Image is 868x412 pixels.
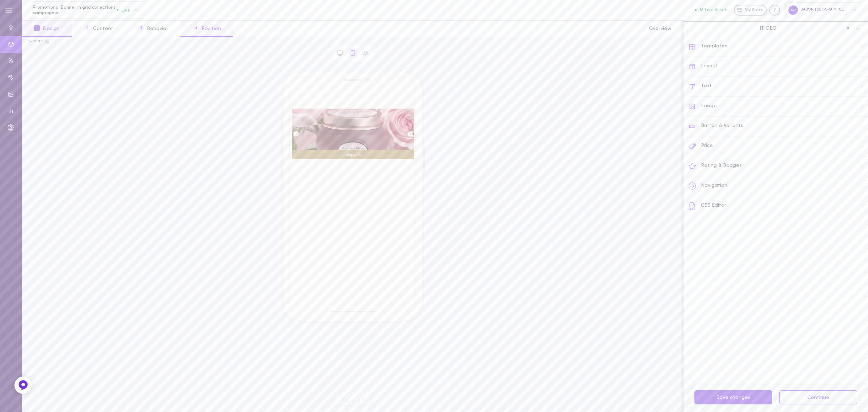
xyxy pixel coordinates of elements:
span: 3 [138,25,144,31]
button: Save changes [694,390,772,404]
div: SABON [GEOGRAPHIC_DATA] [785,2,861,18]
button: 1Design [22,21,72,37]
button: Overview [637,21,684,37]
button: Continue [779,390,857,404]
div: Button & Variants [689,117,868,136]
span: Redo [353,394,371,406]
span: My Store [745,7,763,14]
div: c-34507 [28,39,42,44]
div: Navigation [689,176,868,196]
div: Templates [689,37,868,57]
div: Left arrow [293,131,299,137]
div: CSS Editor [689,196,868,216]
button: 2Content [72,21,125,37]
span: Undo [335,394,353,406]
span: 1 [34,25,40,31]
div: Price [689,136,868,156]
a: 18 Live Assets [695,8,734,13]
div: Text [689,77,868,97]
span: IT GEO [759,25,776,31]
span: Live [117,8,130,12]
div: Knowledge center [769,5,780,16]
span: 2 [84,25,90,31]
button: 4Position [180,21,233,37]
div: Layout [689,57,868,77]
button: 18 Live Assets [695,8,729,12]
span: Promotional Banner in grid collections campaigner [33,5,117,16]
div: Image [689,97,868,117]
div: Rating & Badges [689,156,868,176]
div: Right arrow [407,131,413,137]
button: 3Behavior [126,21,180,37]
span: 4 [193,25,199,31]
a: My Store [734,5,767,16]
img: Feedback Button [18,380,29,391]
